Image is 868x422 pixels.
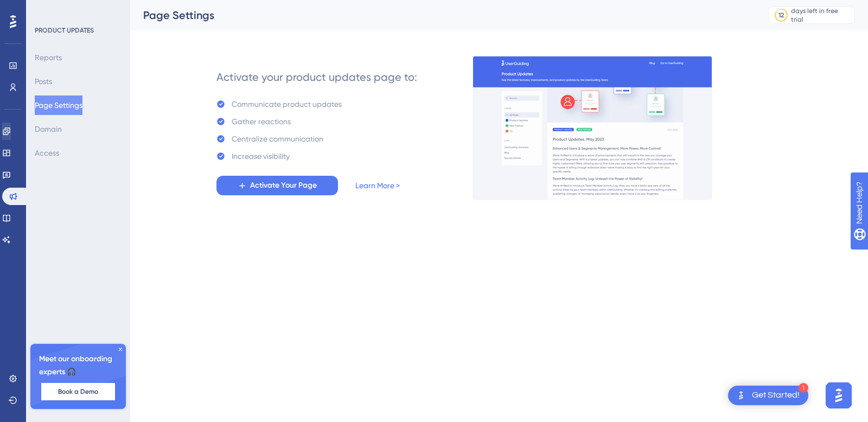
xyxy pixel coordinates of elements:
[39,353,117,379] span: Meet our onboarding experts 🎧
[35,95,82,115] button: Page Settings
[216,176,338,195] button: Activate Your Page
[250,179,317,192] span: Activate Your Page
[232,132,323,145] div: Centralize communication
[35,48,62,67] button: Reports
[791,7,851,24] div: days left in free trial
[58,387,98,396] span: Book a Demo
[35,26,94,35] div: PRODUCT UPDATES
[735,389,748,402] img: launcher-image-alternative-text
[216,69,417,85] div: Activate your product updates page to:
[232,115,291,128] div: Gather reactions
[35,143,59,163] button: Access
[35,119,62,139] button: Domain
[799,383,808,393] div: 1
[355,179,400,192] a: Learn More >
[143,8,741,23] div: Page Settings
[778,11,784,20] div: 12
[473,56,712,200] img: 253145e29d1258e126a18a92d52e03bb.gif
[35,72,52,91] button: Posts
[232,98,342,111] div: Communicate product updates
[822,379,855,412] iframe: UserGuiding AI Assistant Launcher
[41,383,115,400] button: Book a Demo
[25,3,68,16] span: Need Help?
[232,150,290,163] div: Increase visibility
[752,389,800,401] div: Get Started!
[728,386,808,405] div: Open Get Started! checklist, remaining modules: 1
